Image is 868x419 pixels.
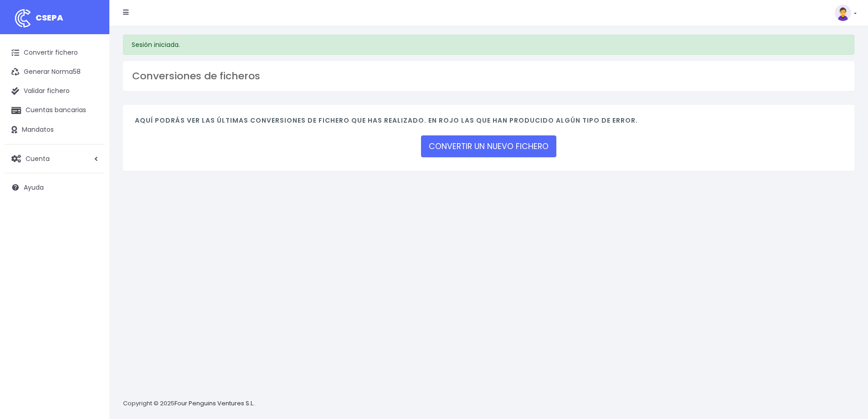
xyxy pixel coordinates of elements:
h3: Conversiones de ficheros [132,70,845,82]
span: CSEPA [36,12,63,23]
a: Cuentas bancarias [5,101,105,120]
img: profile [835,5,851,21]
a: Convertir fichero [5,43,105,62]
a: Generar Norma58 [5,62,105,82]
p: Copyright © 2025 . [123,399,256,409]
a: Four Penguins Ventures S.L. [175,399,254,408]
span: Ayuda [24,183,44,192]
a: Ayuda [5,178,105,197]
a: Cuenta [5,149,105,168]
a: Validar fichero [5,82,105,101]
div: Sesión iniciada. [123,35,854,55]
h4: Aquí podrás ver las últimas conversiones de fichero que has realizado. En rojo las que han produc... [135,117,842,129]
a: CONVERTIR UN NUEVO FICHERO [421,135,556,157]
span: Cuenta [26,154,50,163]
img: logo [11,7,34,30]
a: Mandatos [5,120,105,140]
